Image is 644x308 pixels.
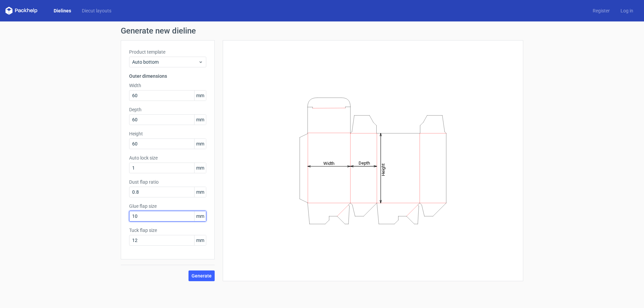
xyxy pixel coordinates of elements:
[129,106,206,113] label: Depth
[129,179,206,185] label: Dust flap ratio
[323,161,334,166] tspan: Width
[129,155,206,161] label: Auto lock size
[189,270,215,281] button: Generate
[615,7,639,14] a: Log in
[129,130,206,137] label: Height
[129,227,206,234] label: Tuck flap size
[129,82,206,89] label: Width
[194,139,206,149] span: mm
[129,73,206,79] h3: Outer dimensions
[587,7,615,14] a: Register
[129,203,206,209] label: Glue flap size
[194,90,206,101] span: mm
[381,163,386,176] tspan: Height
[359,161,370,166] tspan: Depth
[194,187,206,197] span: mm
[76,7,117,14] a: Diecut layouts
[121,27,523,35] h1: Generate new dieline
[194,211,206,221] span: mm
[48,7,76,14] a: Dielines
[132,59,198,65] span: Auto bottom
[194,115,206,125] span: mm
[192,273,212,278] span: Generate
[194,235,206,245] span: mm
[129,49,206,55] label: Product template
[194,163,206,173] span: mm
